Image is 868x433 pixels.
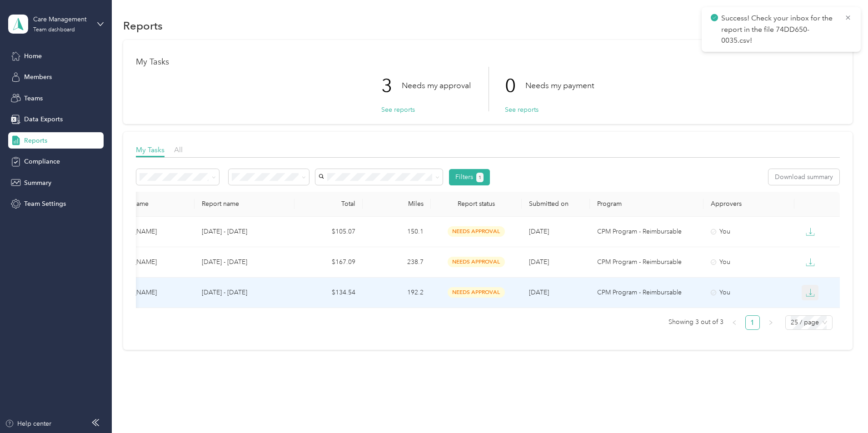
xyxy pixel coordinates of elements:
[24,136,47,145] span: Reports
[711,257,787,267] div: You
[449,169,490,185] button: Filters1
[202,227,287,237] p: [DATE] - [DATE]
[106,257,187,267] div: [PERSON_NAME]
[763,315,778,330] li: Next Page
[106,227,187,237] div: [PERSON_NAME]
[668,315,723,329] span: Showing 3 out of 3
[24,51,42,61] span: Home
[703,192,794,217] th: Approvers
[597,257,696,267] p: CPM Program - Reimbursable
[590,217,703,247] td: CPM Program - Reimbursable
[24,157,60,166] span: Compliance
[817,382,868,433] iframe: Everlance-gr Chat Button Frame
[370,200,424,208] div: Miles
[505,105,539,114] button: See reports
[590,247,703,278] td: CPM Program - Reimbursable
[294,217,363,247] td: $105.07
[745,315,760,330] li: 1
[732,320,737,325] span: left
[721,13,838,46] p: Success! Check your inbox for the report in the file 74DD650-0035.csv!
[448,287,505,298] span: needs approval
[590,278,703,308] td: CPM Program - Reimbursable
[597,288,696,298] p: CPM Program - Reimbursable
[174,145,183,154] span: All
[597,227,696,237] p: CPM Program - Reimbursable
[768,169,839,185] button: Download summary
[24,72,52,82] span: Members
[529,258,549,266] span: [DATE]
[505,67,525,105] p: 0
[381,105,415,114] button: See reports
[123,21,163,30] h1: Reports
[294,247,363,278] td: $167.09
[5,419,51,428] button: Help center
[727,315,742,330] button: left
[363,217,431,247] td: 150.1
[711,227,787,237] div: You
[202,288,287,298] p: [DATE] - [DATE]
[195,192,294,217] th: Report name
[763,315,778,330] button: right
[479,174,481,182] span: 1
[99,192,195,217] th: Member name
[525,80,594,91] p: Needs my payment
[294,278,363,308] td: $134.54
[24,114,63,124] span: Data Exports
[476,173,484,182] button: 1
[529,228,549,235] span: [DATE]
[791,316,827,329] span: 25 / page
[448,226,505,237] span: needs approval
[106,200,187,208] div: Member name
[402,80,471,91] p: Needs my approval
[381,67,402,105] p: 3
[202,257,287,267] p: [DATE] - [DATE]
[590,192,703,217] th: Program
[106,288,187,298] div: [PERSON_NAME]
[448,257,505,267] span: needs approval
[24,199,66,209] span: Team Settings
[711,288,787,298] div: You
[24,178,51,188] span: Summary
[136,57,840,67] h1: My Tasks
[438,200,514,208] span: Report status
[33,15,90,24] div: Care Management
[363,278,431,308] td: 192.2
[136,145,165,154] span: My Tasks
[33,27,75,33] div: Team dashboard
[522,192,590,217] th: Submitted on
[363,247,431,278] td: 238.7
[785,315,833,330] div: Page Size
[24,94,43,103] span: Teams
[746,316,759,329] a: 1
[302,200,355,208] div: Total
[529,289,549,296] span: [DATE]
[727,315,742,330] li: Previous Page
[768,320,773,325] span: right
